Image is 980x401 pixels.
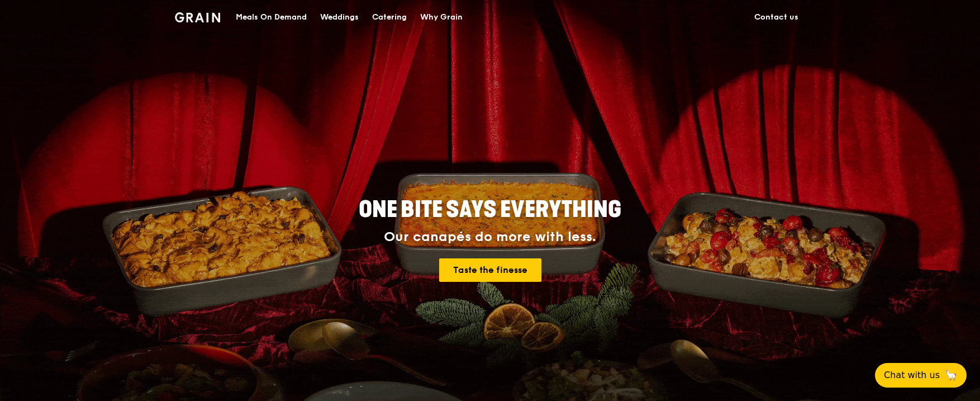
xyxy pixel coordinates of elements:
[359,196,621,223] span: ONE BITE SAYS EVERYTHING
[748,1,805,34] a: Contact us
[365,1,413,34] a: Catering
[320,1,359,34] div: Weddings
[439,258,541,282] a: Taste the finesse
[175,12,220,22] img: Grain
[884,369,940,382] span: Chat with us
[372,1,407,34] div: Catering
[875,363,967,388] button: Chat with us🦙
[236,1,307,34] div: Meals On Demand
[944,369,958,382] span: 🦙
[420,1,463,34] div: Why Grain
[313,1,365,34] a: Weddings
[413,1,469,34] a: Why Grain
[289,229,691,245] div: Our canapés do more with less.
